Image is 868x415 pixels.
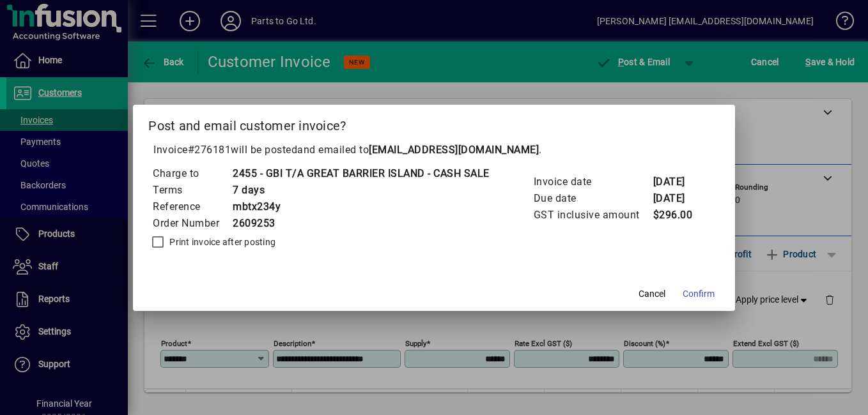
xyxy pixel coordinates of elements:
td: $296.00 [653,207,704,223]
p: Invoice will be posted . [148,142,720,158]
b: [EMAIL_ADDRESS][DOMAIN_NAME] [369,144,539,156]
td: Invoice date [533,174,653,190]
td: Due date [533,190,653,207]
span: Confirm [683,287,715,301]
td: GST inclusive amount [533,207,653,223]
td: Charge to [152,165,232,182]
td: Terms [152,182,232,199]
label: Print invoice after posting [167,236,275,248]
td: 2455 - GBI T/A GREAT BARRIER ISLAND - CASH SALE [232,165,490,182]
td: [DATE] [653,174,704,190]
td: Order Number [152,215,232,232]
td: mbtx234y [232,199,490,215]
span: and emailed to [297,144,539,156]
td: 7 days [232,182,490,199]
button: Confirm [678,283,720,306]
td: 2609253 [232,215,490,232]
h2: Post and email customer invoice? [133,105,735,142]
span: Cancel [639,287,665,301]
td: [DATE] [653,190,704,207]
td: Reference [152,199,232,215]
button: Cancel [632,283,672,306]
span: #276181 [188,144,231,156]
